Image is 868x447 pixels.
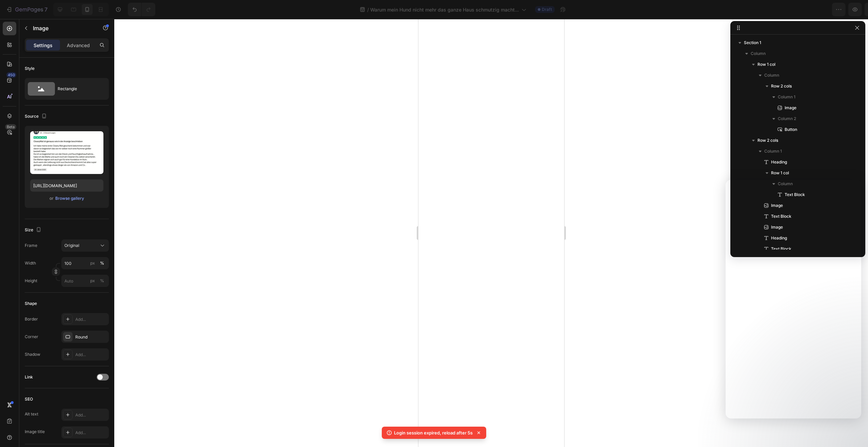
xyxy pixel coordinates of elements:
div: Source [25,112,48,121]
div: Add... [75,412,107,418]
div: Add... [75,430,107,436]
div: Alt text [25,411,38,417]
button: px [98,259,106,267]
span: Original [64,242,79,249]
div: Image title [25,429,45,435]
span: Column 2 [778,115,796,122]
div: Round [75,334,107,340]
div: Shadow [25,351,40,357]
div: Size [25,226,43,235]
div: Corner [25,334,38,340]
button: 7 [3,3,51,16]
button: Save [798,3,820,16]
input: https://example.com/image.jpg [30,179,103,192]
div: Link [25,374,33,380]
span: Save [804,7,815,13]
div: Shape [25,300,37,307]
button: % [88,259,97,267]
div: % [100,260,104,266]
label: Frame [25,242,37,249]
input: px% [61,275,109,287]
label: Height [25,278,37,284]
span: Row 1 col [771,170,789,176]
p: Login session expired, reload after 5s [394,429,473,436]
label: Width [25,260,36,266]
div: Add... [75,352,107,358]
p: 7 [44,5,47,14]
div: Style [25,65,35,72]
img: preview-image [30,131,103,174]
button: Browse gallery [55,195,84,202]
span: Heading [771,159,787,166]
span: Row 2 cols [771,83,792,90]
span: Column [764,72,779,79]
div: Publish [829,6,846,13]
p: Settings [34,42,53,49]
span: Button [785,126,797,133]
span: Draft [542,6,552,13]
div: Undo/Redo [128,3,155,16]
div: Browse gallery [55,195,84,201]
span: Row 1 col [757,61,775,68]
iframe: Intercom live chat [726,180,861,419]
div: % [100,278,104,284]
div: Rectangle [58,81,99,97]
div: Beta [5,124,16,130]
span: Section 1 [744,39,761,46]
div: SEO [25,396,33,402]
button: % [88,277,97,285]
span: Warum mein Hund nicht mehr das ganze Haus schmutzig macht... [370,6,519,13]
button: Original [61,239,109,252]
div: px [90,260,95,266]
span: Column 1 [778,94,795,100]
span: Column [751,50,766,57]
iframe: Design area [418,19,564,447]
p: Advanced [67,42,90,49]
div: Add... [75,316,107,323]
button: Publish [823,3,851,16]
input: px% [61,257,109,269]
iframe: Intercom live chat [845,414,861,430]
span: Column 1 [764,148,782,155]
div: Border [25,316,38,322]
p: Image [33,24,91,32]
span: Row 2 cols [757,137,778,144]
span: or [50,194,54,202]
button: px [98,277,106,285]
div: 450 [6,72,16,78]
div: px [90,278,95,284]
span: / [367,6,369,13]
span: Image [785,104,796,111]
